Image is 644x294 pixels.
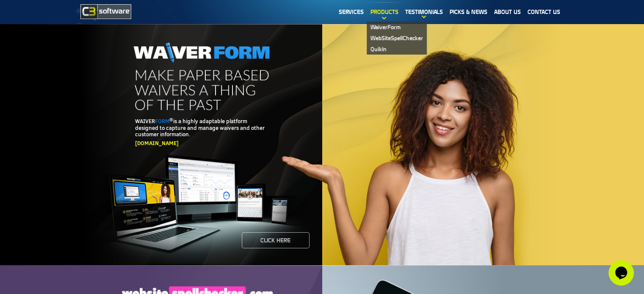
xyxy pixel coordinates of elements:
[169,117,173,122] sup: ®
[367,22,427,33] a: WaiverForm
[155,117,169,125] span: FORM
[252,238,299,243] span: Click here
[367,33,427,44] a: WebSiteSpellChecker
[608,260,636,286] iframe: chat widget
[135,118,268,138] p: WAIVER is a highly adaptable platform designed to capture and manage waivers and other customer i...
[401,2,446,22] a: Testimonials
[242,232,310,248] a: Click here
[367,22,427,55] ul: Products
[524,2,563,22] a: Contact Us
[80,4,131,19] img: C3 Software
[135,139,179,147] a: [DOMAIN_NAME]
[367,44,427,55] a: QuikIn
[367,2,401,22] a: Products
[446,2,490,22] a: Picks & News
[490,2,524,22] a: About us
[335,2,367,22] a: Services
